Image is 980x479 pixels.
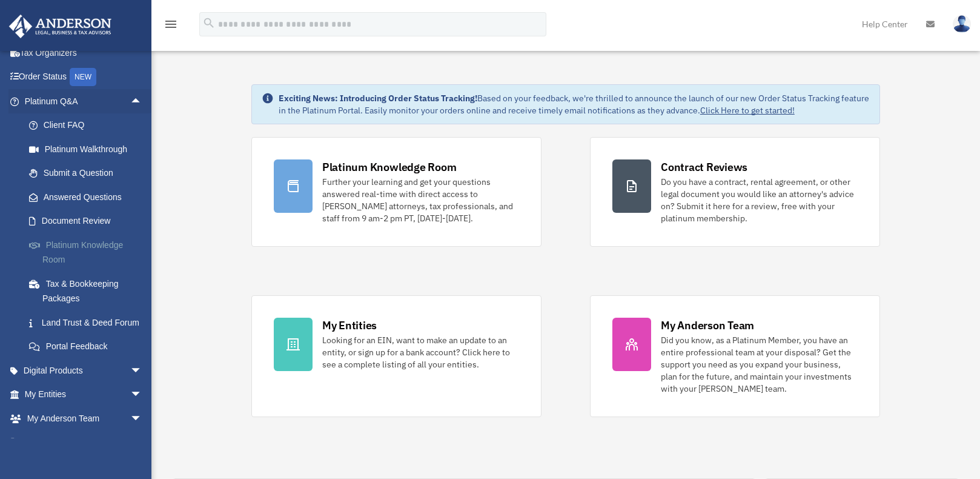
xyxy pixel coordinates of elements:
[8,406,161,430] a: My Anderson Teamarrow_drop_down
[164,17,178,32] i: menu
[130,406,154,431] span: arrow_drop_down
[8,358,161,383] a: Digital Productsarrow_drop_down
[202,16,216,30] i: search
[322,159,457,175] div: Platinum Knowledge Room
[590,137,880,247] a: Contract Reviews Do you have a contract, rental agreement, or other legal document you would like...
[17,161,161,186] a: Submit a Question
[8,65,161,90] a: Order StatusNEW
[17,137,161,161] a: Platinum Walkthrough
[322,176,519,224] div: Further your learning and get your questions answered real-time with direct access to [PERSON_NAM...
[661,159,747,175] div: Contract Reviews
[130,383,154,407] span: arrow_drop_down
[8,383,161,407] a: My Entitiesarrow_drop_down
[130,430,154,455] span: arrow_drop_down
[8,430,161,455] a: My Documentsarrow_drop_down
[8,89,161,113] a: Platinum Q&Aarrow_drop_up
[5,15,115,38] img: Anderson Advisors Platinum Portal
[661,176,858,224] div: Do you have a contract, rental agreement, or other legal document you would like an attorney's ad...
[17,233,161,272] a: Platinum Knowledge Room
[17,272,161,310] a: Tax & Bookkeeping Packages
[953,15,971,33] img: User Pic
[700,105,795,116] a: Click Here to get started!
[164,21,178,32] a: menu
[251,295,541,417] a: My Entities Looking for an EIN, want to make an update to an entity, or sign up for a bank accoun...
[8,41,161,65] a: Tax Organizers
[17,335,161,359] a: Portal Feedback
[130,358,154,383] span: arrow_drop_down
[251,137,541,247] a: Platinum Knowledge Room Further your learning and get your questions answered real-time with dire...
[70,68,96,86] div: NEW
[661,318,754,333] div: My Anderson Team
[279,92,870,116] div: Based on your feedback, we're thrilled to announce the launch of our new Order Status Tracking fe...
[322,318,377,333] div: My Entities
[590,295,880,417] a: My Anderson Team Did you know, as a Platinum Member, you have an entire professional team at your...
[17,310,161,335] a: Land Trust & Deed Forum
[17,185,161,209] a: Answered Questions
[17,209,161,233] a: Document Review
[130,89,154,114] span: arrow_drop_up
[661,334,858,395] div: Did you know, as a Platinum Member, you have an entire professional team at your disposal? Get th...
[17,113,161,138] a: Client FAQ
[279,93,477,104] strong: Exciting News: Introducing Order Status Tracking!
[322,334,519,370] div: Looking for an EIN, want to make an update to an entity, or sign up for a bank account? Click her...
